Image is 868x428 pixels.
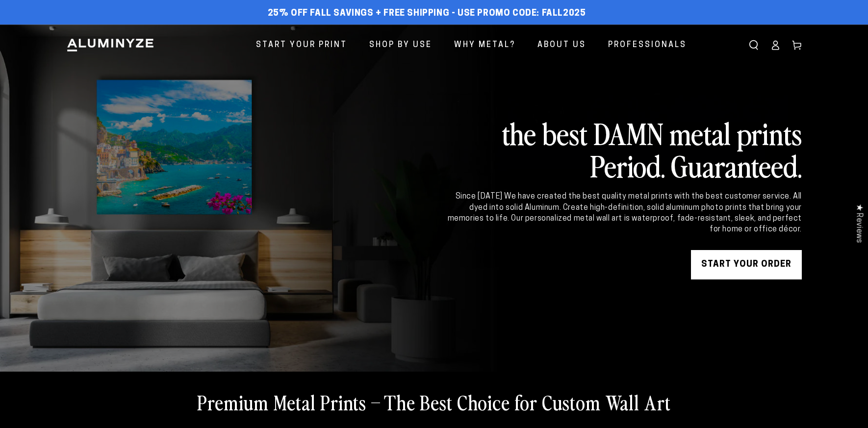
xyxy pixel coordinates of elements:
div: Click to open Judge.me floating reviews tab [849,196,868,251]
summary: Search our site [743,34,765,56]
img: Aluminyze [66,38,154,52]
a: About Us [530,32,593,58]
span: Professionals [608,38,687,52]
h2: the best DAMN metal prints Period. Guaranteed. [446,117,802,181]
div: Since [DATE] We have created the best quality metal prints with the best customer service. All dy... [446,191,802,235]
span: Why Metal? [454,38,515,52]
span: Start Your Print [256,38,347,52]
span: Shop By Use [369,38,432,52]
span: About Us [537,38,586,52]
span: 25% off FALL Savings + Free Shipping - Use Promo Code: FALL2025 [268,8,586,19]
a: START YOUR Order [691,250,802,279]
a: Shop By Use [362,32,439,58]
a: Professionals [601,32,694,58]
h2: Premium Metal Prints – The Best Choice for Custom Wall Art [197,389,671,415]
a: Start Your Print [249,32,355,58]
a: Why Metal? [447,32,523,58]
